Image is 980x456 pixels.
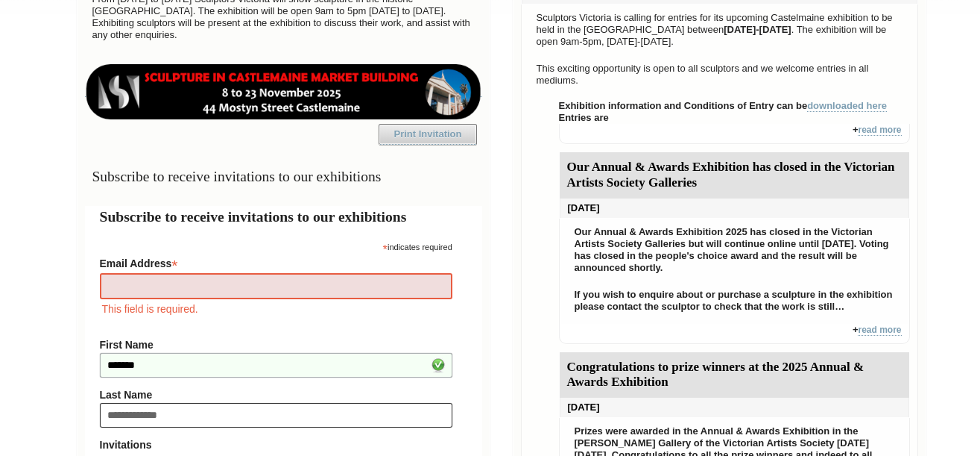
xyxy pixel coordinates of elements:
[858,125,901,136] a: read more
[724,24,791,35] strong: [DATE]-[DATE]
[560,398,909,417] div: [DATE]
[559,124,910,144] div: +
[559,324,910,344] div: +
[100,253,452,271] label: Email Address
[567,222,902,278] p: Our Annual & Awards Exhibition 2025 has closed in the Victorian Artists Society Galleries but wil...
[379,124,477,145] a: Print Invitation
[567,285,902,316] p: If you wish to enquire about or purchase a sculpture in the exhibition please contact the sculpto...
[560,352,909,399] div: Congratulations to prize winners at the 2025 Annual & Awards Exhibition
[560,152,909,199] div: Our Annual & Awards Exhibition has closed in the Victorian Artists Society Galleries
[100,239,452,253] div: indicates required
[100,301,452,317] div: This field is required.
[100,339,452,351] label: First Name
[529,8,910,51] p: Sculptors Victoria is calling for entries for its upcoming Castelmaine exhibition to be held in t...
[858,325,901,336] a: read more
[85,162,482,191] h3: Subscribe to receive invitations to our exhibitions
[100,439,452,451] strong: Invitations
[529,59,910,90] p: This exciting opportunity is open to all sculptors and we welcome entries in all mediums.
[85,64,482,119] img: castlemaine-ldrbd25v2.png
[560,199,909,218] div: [DATE]
[559,100,888,112] strong: Exhibition information and Conditions of Entry can be
[100,389,452,401] label: Last Name
[807,100,887,112] a: downloaded here
[100,206,467,228] h2: Subscribe to receive invitations to our exhibitions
